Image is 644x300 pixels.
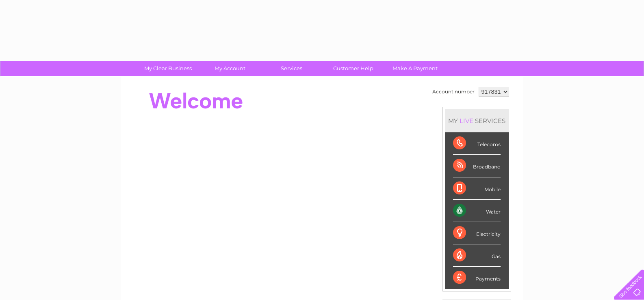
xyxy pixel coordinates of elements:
[453,267,501,289] div: Payments
[320,61,387,76] a: Customer Help
[453,244,501,267] div: Gas
[453,132,501,155] div: Telecoms
[196,61,263,76] a: My Account
[453,200,501,222] div: Water
[134,61,202,76] a: My Clear Business
[382,61,449,76] a: Make A Payment
[458,117,475,125] div: LIVE
[445,109,509,132] div: MY SERVICES
[258,61,325,76] a: Services
[430,85,477,99] td: Account number
[453,155,501,177] div: Broadband
[453,222,501,244] div: Electricity
[453,177,501,200] div: Mobile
